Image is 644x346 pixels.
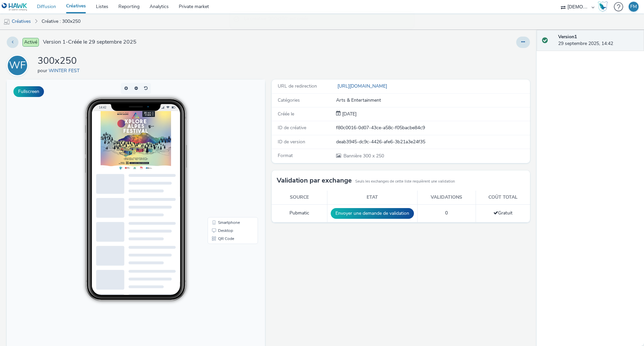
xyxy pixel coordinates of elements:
span: Gratuit [493,210,513,216]
span: Bannière [343,153,363,159]
span: 14:42 [92,26,100,30]
div: Création 29 septembre 2025, 14:42 [341,111,357,117]
strong: Version 1 [558,34,577,40]
img: Hawk Academy [598,1,608,12]
div: 29 septembre 2025, 14:42 [558,34,639,47]
span: Créée le [278,111,294,117]
h1: 300x250 [38,55,82,67]
div: Arts & Entertainment [336,97,529,104]
small: Seuls les exchanges de cette liste requièrent une validation [355,179,455,184]
th: Etat [327,191,417,204]
span: QR Code [211,157,227,161]
span: URL de redirection [278,83,317,89]
span: Activé [22,38,39,47]
th: Source [272,191,327,204]
button: Fullscreen [13,86,44,97]
img: Advertisement preview [94,32,164,90]
td: Pubmatic [272,204,327,222]
div: f80c0016-0d07-43ce-a58c-f05bacbe84c9 [336,125,529,131]
div: deab3945-dc9c-4426-afe6-3b21a3e24f35 [336,139,529,145]
div: FM [630,2,637,12]
li: QR Code [202,155,250,163]
div: WF [9,56,26,75]
img: mobile [3,18,10,25]
span: ID de créative [278,125,306,131]
a: WF [7,62,31,68]
span: pour [38,67,49,74]
span: Desktop [211,149,226,153]
span: Version 1 - Créée le 29 septembre 2025 [43,38,137,46]
button: Envoyer une demande de validation [331,208,414,219]
span: 300 x 250 [343,153,384,159]
span: Catégories [278,97,300,103]
img: undefined Logo [2,3,28,11]
h3: Validation par exchange [277,176,352,186]
li: Desktop [202,147,250,155]
a: [URL][DOMAIN_NAME] [336,83,390,89]
th: Validations [417,191,476,204]
span: ID de version [278,139,305,145]
span: [DATE] [341,111,357,117]
a: Créative : 300x250 [38,13,84,30]
span: Smartphone [211,141,233,145]
th: Coût total [476,191,530,204]
span: La créative '300x250' est créée [244,15,407,24]
span: Format [278,152,293,159]
a: WINTER FEST [49,67,82,74]
li: Smartphone [202,139,250,147]
span: 0 [445,210,448,216]
a: Hawk Academy [598,1,610,12]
